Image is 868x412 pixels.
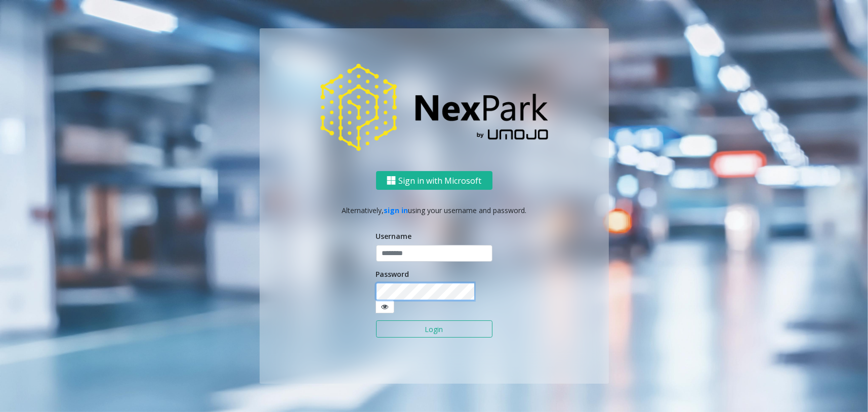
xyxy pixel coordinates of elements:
[384,205,408,215] a: sign in
[270,205,599,216] p: Alternatively, using your username and password.
[376,231,412,241] label: Username
[376,320,492,338] button: Login
[376,269,409,279] label: Password
[376,171,492,190] button: Sign in with Microsoft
